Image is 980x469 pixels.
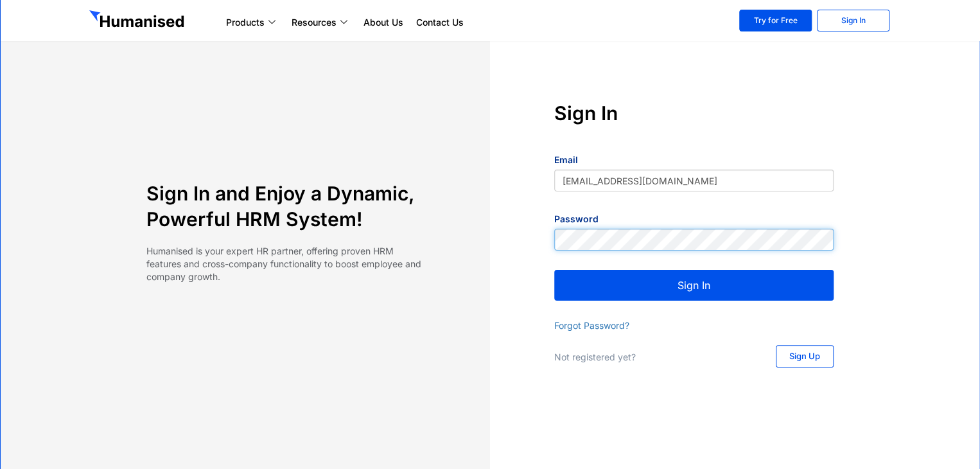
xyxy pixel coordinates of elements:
a: Try for Free [739,10,812,31]
span: Sign Up [789,352,820,360]
a: About Us [357,15,410,30]
h4: Sign In [554,100,834,126]
a: Contact Us [410,15,470,30]
button: Sign In [554,270,834,301]
a: Sign Up [776,345,834,367]
img: GetHumanised Logo [89,10,187,31]
h4: Sign In and Enjoy a Dynamic, Powerful HRM System! [146,181,426,232]
label: Password [554,213,599,226]
input: yourname@mail.com [554,170,834,191]
a: Forgot Password? [554,320,629,331]
p: Humanised is your expert HR partner, offering proven HRM features and cross-company functionality... [146,245,426,283]
p: Not registered yet? [554,351,750,364]
a: Products [220,15,285,30]
a: Sign In [817,10,889,31]
label: Email [554,154,578,166]
a: Resources [285,15,357,30]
